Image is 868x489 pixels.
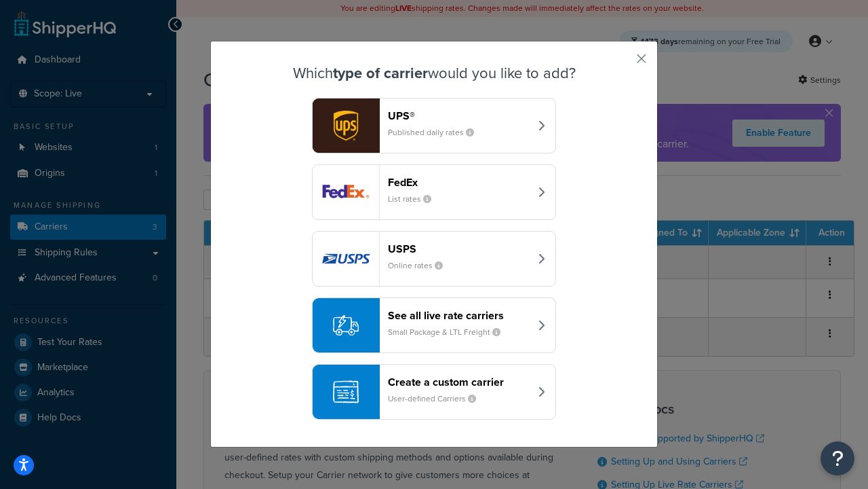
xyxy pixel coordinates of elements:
header: UPS® [388,109,530,122]
header: See all live rate carriers [388,309,530,322]
img: usps logo [313,232,379,286]
small: User-defined Carriers [388,393,487,405]
button: ups logoUPS®Published daily rates [312,98,556,153]
img: icon-carrier-custom-c93b8a24.svg [333,379,359,405]
small: Published daily rates [388,126,485,139]
button: fedEx logoFedExList rates [312,164,556,220]
button: Open Resource Center [821,441,854,475]
small: List rates [388,193,442,205]
small: Small Package & LTL Freight [388,326,511,338]
small: Online rates [388,259,454,272]
h3: Which would you like to add? [245,65,623,81]
header: FedEx [388,176,530,189]
strong: type of carrier [333,62,428,84]
header: Create a custom carrier [388,376,530,388]
img: icon-carrier-liverate-becf4550.svg [333,312,359,338]
button: See all live rate carriersSmall Package & LTL Freight [312,297,556,353]
button: Create a custom carrierUser-defined Carriers [312,364,556,420]
header: USPS [388,242,530,255]
img: ups logo [313,98,379,153]
button: usps logoUSPSOnline rates [312,231,556,287]
img: fedEx logo [313,165,379,219]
